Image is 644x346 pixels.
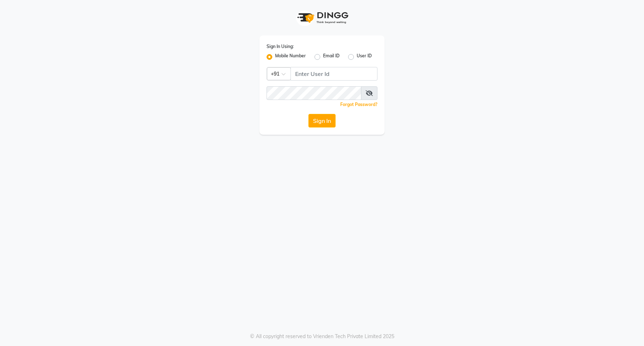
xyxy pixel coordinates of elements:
a: Forgot Password? [340,102,377,107]
label: Email ID [323,53,340,61]
label: Mobile Number [275,53,306,61]
img: logo1.svg [293,7,351,28]
input: Username [291,67,377,81]
input: Username [267,86,361,100]
label: User ID [357,53,372,61]
label: Sign In Using: [267,43,294,50]
button: Sign In [308,114,336,128]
